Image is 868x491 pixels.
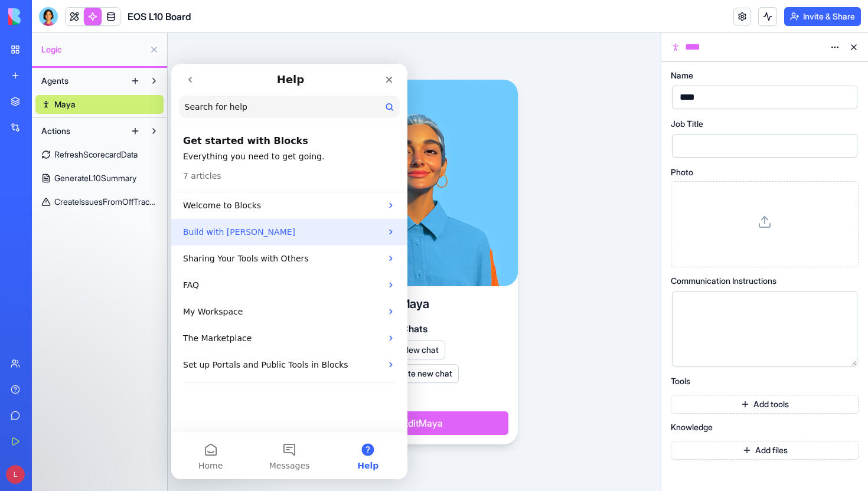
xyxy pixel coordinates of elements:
span: Photo [671,168,693,176]
span: Agents [41,75,68,87]
a: CreateIssuesFromOffTrackRocks [35,192,164,211]
span: GenerateL10Summary [54,172,136,184]
span: Logic [41,44,145,55]
span: RefreshScorecardData [54,149,138,161]
span: Job Title [671,120,703,128]
a: Maya [35,95,164,114]
span: Actions [41,125,70,137]
span: Chats [402,322,428,336]
span: EOS L10 Board [128,9,191,24]
span: Tools [671,377,690,385]
span: CreateIssuesFromOffTrackRocks [54,196,158,208]
h4: Maya [400,296,429,312]
button: New chat [383,341,445,359]
a: RefreshScorecardData [35,145,164,164]
span: L [6,465,25,484]
span: Maya [54,99,76,110]
span: Name [671,71,693,80]
button: Actions [35,122,126,140]
span: Help [186,398,207,406]
button: Invite & Share [784,7,861,26]
button: Agents [35,71,126,90]
button: EditMaya [321,411,508,435]
img: logo [8,8,81,25]
button: Add files [671,441,859,460]
button: Create new chat [370,364,459,383]
a: GenerateL10Summary [35,169,164,188]
button: Add tools [671,395,859,414]
span: Knowledge [671,423,713,431]
iframe: Intercom live chat [171,64,407,479]
span: Communication Instructions [671,277,776,285]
